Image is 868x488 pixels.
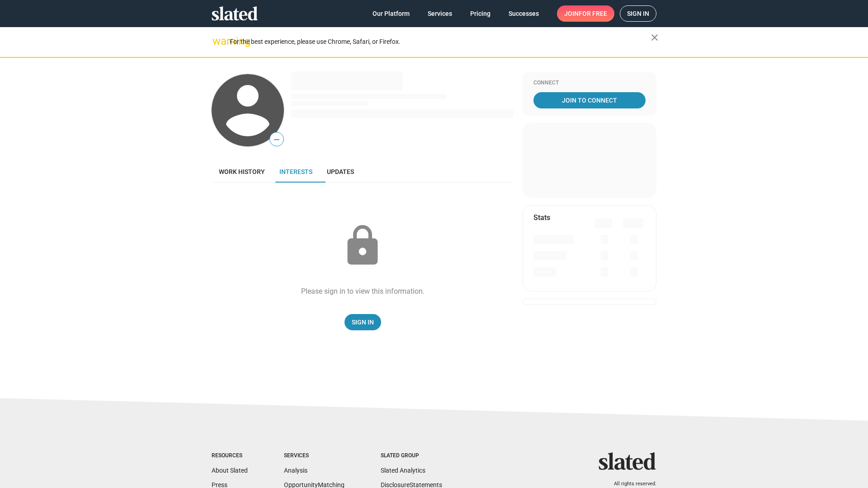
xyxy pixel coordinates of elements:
[428,5,452,22] span: Services
[620,5,656,22] a: Sign in
[327,168,354,175] span: Updates
[381,452,442,460] div: Slated Group
[284,452,344,460] div: Services
[279,168,312,175] span: Interests
[284,467,307,474] a: Analysis
[533,92,646,108] a: Join To Connect
[272,161,320,183] a: Interests
[381,467,425,474] a: Slated Analytics
[470,5,491,22] span: Pricing
[270,134,283,145] span: —
[463,5,498,22] a: Pricing
[509,5,539,22] span: Successes
[340,223,385,268] mat-icon: lock
[649,32,660,43] mat-icon: close
[535,92,644,108] span: Join To Connect
[373,5,410,22] span: Our Platform
[301,286,425,296] div: Please sign in to view this information.
[533,80,646,87] div: Connect
[557,5,614,22] a: Joinfor free
[564,5,607,22] span: Join
[219,168,265,175] span: Work history
[420,5,459,22] a: Services
[212,452,248,460] div: Resources
[212,161,272,183] a: Work history
[352,314,374,330] span: Sign In
[501,5,546,22] a: Successes
[212,467,248,474] a: About Slated
[344,314,381,330] a: Sign In
[230,36,651,48] div: For the best experience, please use Chrome, Safari, or Firefox.
[627,6,649,21] span: Sign in
[212,36,223,47] mat-icon: warning
[533,213,550,222] mat-card-title: Stats
[320,161,361,183] a: Updates
[579,5,607,22] span: for free
[365,5,417,22] a: Our Platform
